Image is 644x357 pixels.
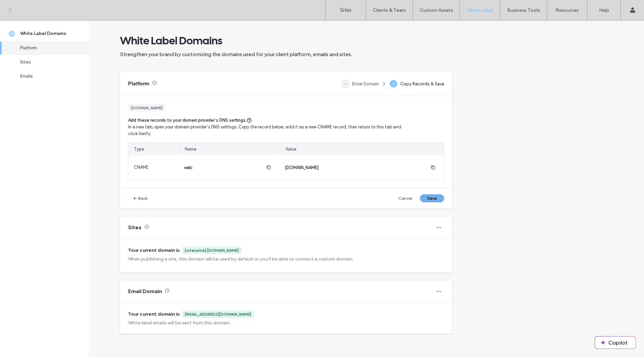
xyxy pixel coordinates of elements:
[285,146,297,153] div: Value
[555,7,579,13] label: Resources
[134,165,149,170] span: CNAME
[400,81,444,86] span: Copy Records & Save
[131,105,163,111] div: [DOMAIN_NAME]
[467,7,493,13] label: White Label
[393,194,417,202] button: Cancel
[128,311,180,318] span: Your current domain is:
[20,59,75,66] div: Sites
[20,73,75,80] div: Emails
[120,34,222,47] span: White Label Domains
[599,7,609,13] label: Help
[134,146,144,153] div: Type
[16,5,30,11] span: Help
[128,80,149,87] div: Platform
[185,247,239,253] div: {sitename}.[DOMAIN_NAME]
[185,311,251,317] div: [EMAIL_ADDRESS][DOMAIN_NAME]
[352,81,379,86] span: Enter Domain
[185,146,197,153] div: Name
[420,7,453,13] label: Custom Assets
[128,288,162,295] div: Email Domain
[184,165,263,170] div: web
[595,336,636,349] button: Copilot
[128,224,142,231] div: Sites
[128,194,152,202] button: Back
[128,124,411,137] span: In a new tab, open your domain provider’s DNS settings. Copy the record below, add it as a new CN...
[128,117,444,124] div: Add these records to your domain provider’s DNS settings.
[128,256,444,262] div: When publishing a site, this domain will be used by default or you'll be able to connect a custom...
[389,80,397,88] div: 2
[20,45,75,51] div: Platform
[120,51,352,58] span: Strengthen your brand by customizing the domains used for your client platform, emails and sites.
[285,165,428,170] div: [DOMAIN_NAME]
[420,194,444,202] button: Save
[128,247,180,254] span: Your current domain is:
[373,7,406,13] label: Clients & Team
[20,30,75,37] div: White Label Domains
[128,320,444,326] div: White label emails will be sent from this domain.
[340,7,352,13] label: Sites
[507,7,540,13] label: Business Tools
